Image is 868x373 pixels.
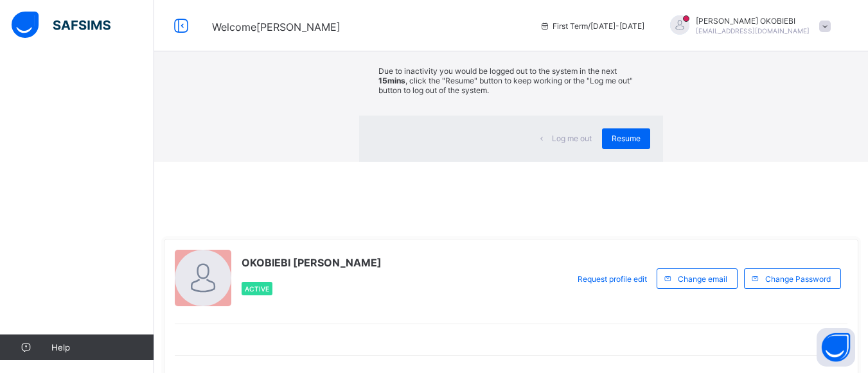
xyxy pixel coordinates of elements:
span: Change email [678,274,727,284]
div: SARAHOKOBIEBI [657,15,837,37]
span: Welcome [PERSON_NAME] [212,21,341,33]
span: Help [51,342,154,352]
span: Active [245,285,269,293]
span: session/term information [540,21,644,31]
img: safsims [12,12,111,39]
span: [EMAIL_ADDRESS][DOMAIN_NAME] [696,27,810,35]
span: [PERSON_NAME] OKOBIEBI [696,16,810,26]
span: Change Password [765,274,831,284]
span: OKOBIEBI [PERSON_NAME] [242,256,382,269]
span: Request profile edit [578,274,647,284]
strong: 15mins [378,76,405,85]
span: Log me out [552,134,592,143]
span: Resume [612,134,641,143]
p: Due to inactivity you would be logged out to the system in the next , click the "Resume" button t... [378,66,644,95]
button: Open asap [817,328,855,367]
